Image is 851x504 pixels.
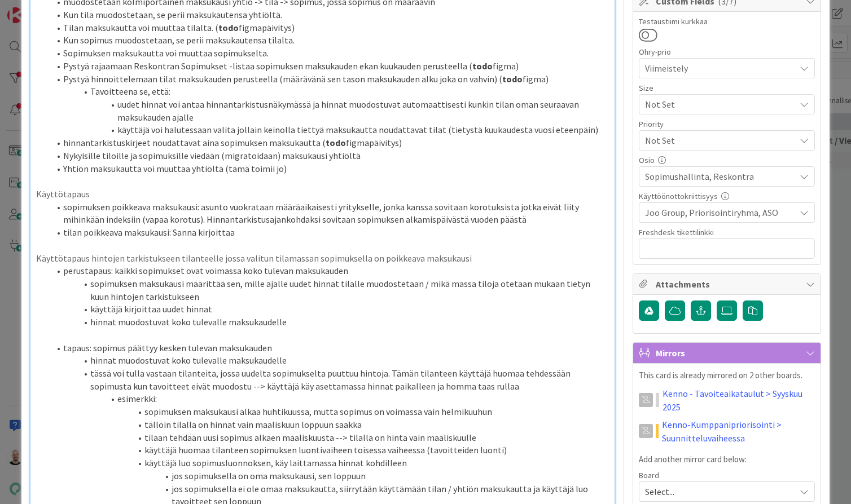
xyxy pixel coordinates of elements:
[36,188,609,201] p: Käyttötapaus
[645,132,789,148] span: Not Set
[645,60,789,76] span: Viimeistely
[50,470,609,483] li: jos sopimuksella on oma maksukausi, sen loppuun
[50,431,609,444] li: tilaan tehdään uusi sopimus alkaen maaliskuusta --> tilalla on hinta vain maaliskuulle
[50,457,609,470] li: käyttäjä luo sopimusluonnoksen, käy laittamassa hinnat kohdilleen
[218,22,239,33] strong: todo
[50,392,609,405] li: esimerkki:
[50,316,609,329] li: hinnat muodostuvat koko tulevalle maksukaudelle
[639,471,659,479] span: Board
[645,206,795,219] span: Joo Group, Priorisointiryhmä, ASO
[502,73,523,85] strong: todo
[639,120,815,128] div: Priority
[326,137,346,148] strong: todo
[50,149,609,162] li: Nykyisille tiloille ja sopimuksille viedään (migratoidaan) maksukausi yhtiöltä
[639,156,815,164] div: Osio
[663,387,815,414] a: Kenno - Tavoiteaikataulut > Syyskuu 2025
[639,84,815,92] div: Size
[645,170,795,183] span: Sopimushallinta, Reskontra
[639,228,815,236] div: Freshdesk tikettilinkki
[656,277,800,291] span: Attachments
[639,192,815,200] div: Käyttöönottokriittisyys
[656,346,800,360] span: Mirrors
[50,162,609,175] li: Yhtiön maksukautta voi muuttaa yhtiöltä (tämä toimii jo)
[50,354,609,367] li: hinnat muodostuvat koko tulevalle maksukaudelle
[645,484,789,499] span: Select...
[472,60,493,72] strong: todo
[50,201,609,226] li: sopimuksen poikkeava maksukausi: asunto vuokrataan määräaikaisesti yritykselle, jonka kanssa sovi...
[50,444,609,457] li: käyttäjä huomaa tilanteen sopimuksen luontivaiheen toisessa vaiheessa (tavoitteiden luonti)
[50,123,609,136] li: käyttäjä voi halutessaan valita jollain keinolla tiettyä maksukautta noudattavat tilat (tietystä ...
[50,226,609,239] li: tilan poikkeava maksukausi: Sanna kirjoittaa
[662,418,815,445] a: Kenno-Kumppanipriorisointi > Suunnitteluvaiheessa
[639,453,815,466] p: Add another mirror card below:
[50,136,609,149] li: hinnantarkistuskirjeet noudattavat aina sopimuksen maksukautta ( figmapäivitys)
[36,252,609,265] p: Käyttötapaus hintojen tarkistukseen tilanteelle jossa valitun tilamassan sopimuksella on poikkeav...
[50,60,609,73] li: Pystyä rajaamaan Reskontran Sopimukset -listaa sopimuksen maksukauden ekan kuukauden perusteella ...
[50,8,609,21] li: Kun tila muodostetaan, se perii maksukautensa yhtiöltä.
[50,47,609,60] li: Sopimuksen maksukautta voi muuttaa sopimukselta.
[639,48,815,56] div: Ohry-prio
[50,303,609,316] li: käyttäjä kirjoittaa uudet hinnat
[50,34,609,47] li: Kun sopimus muodostetaan, se perii maksukautensa tilalta.
[50,98,609,123] li: uudet hinnat voi antaa hinnantarkistusnäkymässä ja hinnat muodostuvat automaattisesti kunkin tila...
[50,342,609,355] li: tapaus: sopimus päättyy kesken tulevan maksukauden
[50,405,609,418] li: sopimuksen maksukausi alkaa huhtikuussa, mutta sopimus on voimassa vain helmikuuhun
[645,96,789,112] span: Not Set
[50,264,609,277] li: perustapaus: kaikki sopimukset ovat voimassa koko tulevan maksukauden
[50,418,609,431] li: tällöin tilalla on hinnat vain maaliskuun loppuun saakka
[50,21,609,34] li: Tilan maksukautta voi muuttaa tilalta. ( figmapäivitys)
[639,17,815,25] div: Testaustiimi kurkkaa
[50,277,609,303] li: sopimuksen maksukausi määrittää sen, mille ajalle uudet hinnat tilalle muodostetaan / mikä massa ...
[639,369,815,382] p: This card is already mirrored on 2 other boards.
[50,367,609,392] li: tässä voi tulla vastaan tilanteita, jossa uudelta sopimukselta puuttuu hintoja. Tämän tilanteen k...
[50,73,609,86] li: Pystyä hinnoittelemaan tilat maksukauden perusteella (määrävänä sen tason maksukauden alku joka o...
[50,85,609,98] li: Tavoitteena se, että:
